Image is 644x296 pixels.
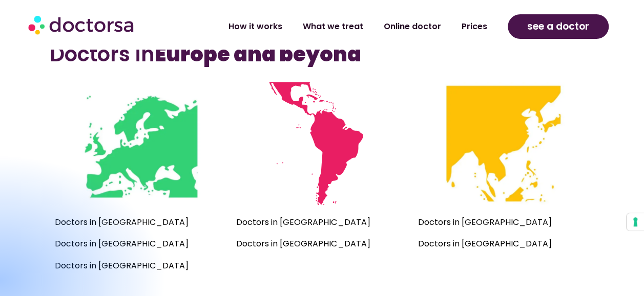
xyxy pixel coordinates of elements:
img: Mini map of the countries where Doctorsa is available - Latin America [260,82,384,205]
a: Prices [451,15,497,38]
span: see a doctor [527,18,589,35]
p: Doctors in [GEOGRAPHIC_DATA] [236,215,407,230]
h3: Doctors in [50,42,594,66]
a: What we treat [293,15,373,38]
p: Doctors in [GEOGRAPHIC_DATA] [418,237,589,251]
p: Doctors in [GEOGRAPHIC_DATA] [418,215,589,230]
button: Your consent preferences for tracking technologies [627,213,644,231]
a: see a doctor [508,14,609,39]
b: Europe and beyond [155,40,361,69]
img: Mini map of the countries where Doctorsa is available - Europe, UK and Turkey [79,82,202,205]
p: Doctors in [GEOGRAPHIC_DATA] [236,237,407,251]
a: Online doctor [373,15,451,38]
nav: Menu [173,15,497,38]
img: Mini map of the countries where Doctorsa is available - Southeast Asia [442,82,565,205]
a: How it works [218,15,293,38]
